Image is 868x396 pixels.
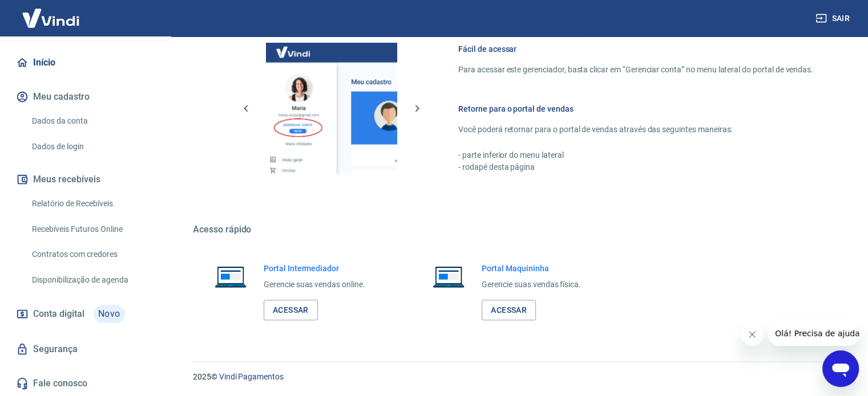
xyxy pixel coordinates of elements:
h6: Portal Intermediador [264,263,365,274]
a: Disponibilização de agenda [27,268,157,292]
iframe: Botão para abrir a janela de mensagens [822,350,859,387]
iframe: Fechar mensagem [741,323,764,346]
p: Você poderá retornar para o portal de vendas através das seguintes maneiras: [458,124,813,136]
p: - parte inferior do menu lateral [458,149,813,161]
a: Acessar [264,300,318,321]
h6: Portal Maquininha [482,263,581,274]
img: Imagem de um notebook aberto [425,263,473,290]
h5: Acesso rápido [193,224,841,235]
a: Dados da conta [27,109,157,133]
span: Conta digital [33,306,84,322]
span: Novo [94,305,125,323]
img: Imagem de um notebook aberto [207,263,255,290]
p: Gerencie suas vendas física. [482,279,581,291]
a: Relatório de Recebíveis [27,192,157,215]
h6: Fácil de acessar [458,43,813,55]
a: Recebíveis Futuros Online [27,218,157,241]
span: Olá! Precisa de ajuda? [7,8,96,17]
iframe: Mensagem da empresa [768,321,859,346]
a: Dados de login [27,135,157,158]
button: Meu cadastro [14,84,157,109]
p: Gerencie suas vendas online. [264,279,365,291]
button: Meus recebíveis [14,167,157,192]
a: Segurança [14,337,157,362]
img: Imagem da dashboard mostrando o botão de gerenciar conta na sidebar no lado esquerdo [266,43,397,174]
p: - rodapé desta página [458,161,813,173]
a: Fale conosco [14,371,157,396]
a: Início [14,50,157,75]
a: Conta digitalNovo [14,300,157,328]
a: Vindi Pagamentos [219,372,284,381]
img: Vindi [14,1,88,35]
a: Acessar [482,300,536,321]
a: Contratos com credores [27,243,157,266]
h6: Retorne para o portal de vendas [458,103,813,115]
button: Sair [813,8,854,29]
p: Para acessar este gerenciador, basta clicar em “Gerenciar conta” no menu lateral do portal de ven... [458,64,813,76]
p: 2025 © [193,371,841,383]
